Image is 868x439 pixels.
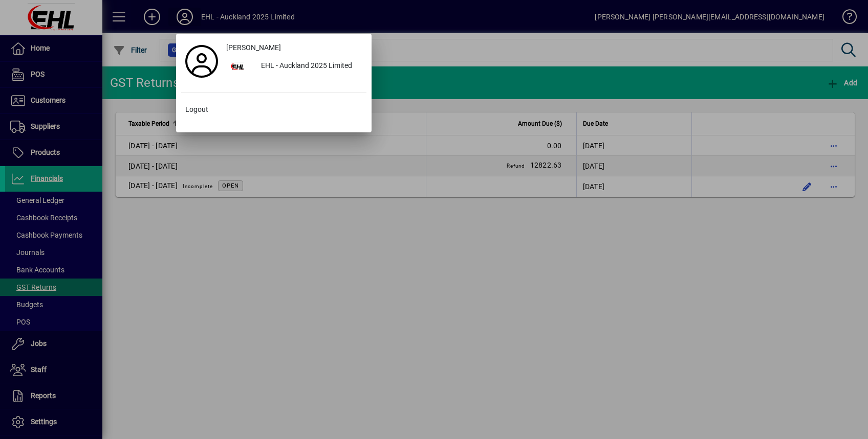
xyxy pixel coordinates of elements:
span: Logout [185,104,208,115]
a: [PERSON_NAME] [222,39,366,57]
div: EHL - Auckland 2025 Limited [253,57,366,76]
button: Logout [181,101,366,119]
button: EHL - Auckland 2025 Limited [222,57,366,76]
span: [PERSON_NAME] [226,42,281,53]
a: Profile [181,52,222,71]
